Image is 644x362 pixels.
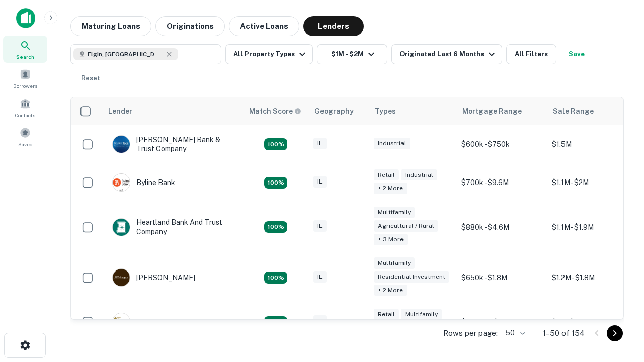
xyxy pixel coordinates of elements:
img: picture [113,269,130,286]
div: Originated Last 6 Months [399,48,498,60]
td: $1.1M - $2M [547,163,637,202]
div: Heartland Bank And Trust Company [112,218,233,236]
div: IL [313,176,327,188]
span: Elgin, [GEOGRAPHIC_DATA], [GEOGRAPHIC_DATA] [88,50,163,59]
div: [PERSON_NAME] [112,268,195,287]
div: Agricultural / Rural [374,220,438,232]
div: IL [313,220,327,232]
div: Multifamily [374,257,415,269]
div: Industrial [374,138,410,149]
img: picture [113,136,130,153]
th: Lender [102,97,243,125]
span: Contacts [15,111,35,119]
th: Types [369,97,456,125]
th: Geography [308,97,369,125]
div: Sale Range [553,105,594,117]
div: IL [313,138,327,149]
div: Capitalize uses an advanced AI algorithm to match your search with the best lender. The match sco... [249,106,301,117]
button: Originated Last 6 Months [391,44,502,64]
td: $555.3k - $1.8M [456,303,547,341]
button: All Filters [506,44,556,64]
td: $1.1M - $1.9M [547,202,637,252]
td: $880k - $4.6M [456,202,547,252]
div: Matching Properties: 28, hasApolloMatch: undefined [264,138,287,150]
div: Multifamily [401,309,442,320]
img: capitalize-icon.png [16,8,35,28]
a: Search [3,36,47,63]
button: Save your search to get updates of matches that match your search criteria. [560,44,593,64]
button: $1M - $2M [317,44,387,64]
button: Reset [74,68,107,88]
div: Matching Properties: 19, hasApolloMatch: undefined [264,221,287,233]
td: $650k - $1.8M [456,252,547,303]
div: Byline Bank [112,173,175,192]
a: Contacts [3,94,47,121]
div: [PERSON_NAME] Bank & Trust Company [112,135,233,153]
button: Go to next page [607,325,623,341]
div: Retail [374,309,399,320]
button: Maturing Loans [70,16,151,36]
img: picture [113,313,130,330]
div: Multifamily [374,207,415,218]
img: picture [113,174,130,191]
div: Mortgage Range [462,105,522,117]
td: $1M - $1.6M [547,303,637,341]
button: All Property Types [225,44,313,64]
td: $1.5M [547,125,637,163]
div: IL [313,315,327,327]
a: Borrowers [3,65,47,92]
iframe: Chat Widget [594,282,644,330]
p: Rows per page: [443,327,498,339]
div: Residential Investment [374,271,449,283]
td: $700k - $9.6M [456,163,547,202]
div: + 3 more [374,234,408,245]
div: Matching Properties: 16, hasApolloMatch: undefined [264,316,287,328]
span: Search [16,53,34,61]
button: Originations [155,16,225,36]
div: Millennium Bank [112,313,190,331]
div: Types [375,105,396,117]
button: Active Loans [229,16,299,36]
span: Borrowers [13,82,37,90]
div: + 2 more [374,183,407,194]
p: 1–50 of 154 [543,327,585,339]
th: Sale Range [547,97,637,125]
span: Saved [18,140,33,148]
div: Industrial [401,169,437,181]
div: Geography [314,105,354,117]
h6: Match Score [249,106,299,117]
div: Lender [108,105,132,117]
th: Capitalize uses an advanced AI algorithm to match your search with the best lender. The match sco... [243,97,308,125]
div: 50 [502,326,527,340]
div: + 2 more [374,285,407,296]
td: $1.2M - $1.8M [547,252,637,303]
div: Matching Properties: 16, hasApolloMatch: undefined [264,177,287,189]
img: picture [113,219,130,236]
a: Saved [3,123,47,150]
td: $600k - $750k [456,125,547,163]
div: IL [313,271,327,283]
div: Retail [374,169,399,181]
div: Matching Properties: 24, hasApolloMatch: undefined [264,271,287,284]
button: Lenders [303,16,364,36]
th: Mortgage Range [456,97,547,125]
